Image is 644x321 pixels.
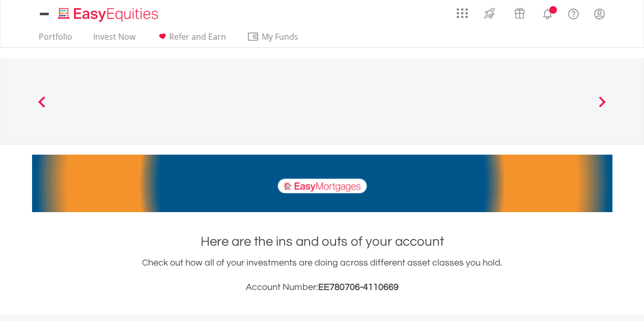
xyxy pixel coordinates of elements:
h3: Account Number: [32,280,612,295]
span: EE780706-4110669 [318,282,399,292]
a: Notifications [535,3,561,23]
span: Refer and Earn [169,31,226,42]
img: grid-menu-icon.svg [457,8,468,19]
a: Invest Now [89,32,139,47]
h1: Here are the ins and outs of your account [32,232,612,251]
a: AppsGrid [450,3,474,19]
a: My Profile [586,3,612,25]
div: Check out how all of your investments are doing across different asset classes you hold. [32,256,612,295]
img: EasyMortage Promotion Banner [32,155,612,212]
a: FAQ's and Support [561,3,586,23]
a: Portfolio [35,32,76,47]
span: My Funds [247,30,314,43]
img: thrive-v2.svg [481,5,498,21]
a: Vouchers [505,3,535,21]
img: EasyEquities_Logo.png [56,6,162,23]
a: Refer and Earn [152,32,230,47]
img: vouchers-v2.svg [511,5,528,21]
a: Home page [54,3,162,23]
